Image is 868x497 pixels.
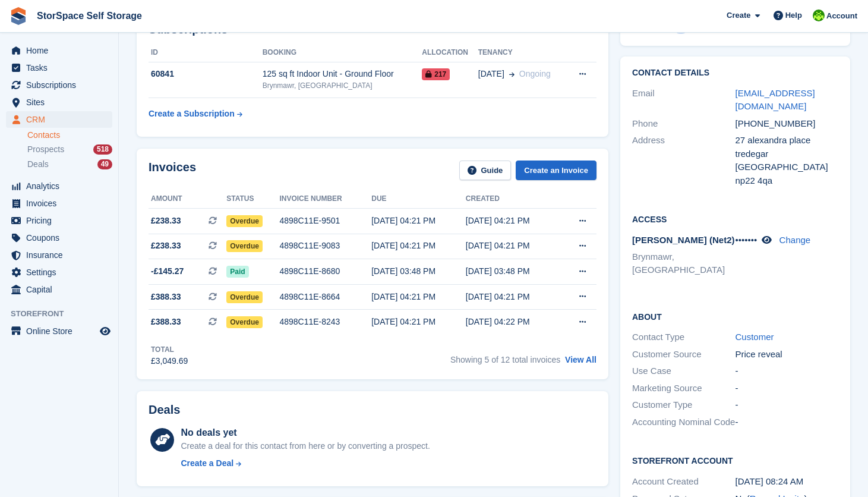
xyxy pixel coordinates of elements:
[632,213,838,225] h2: Access
[149,108,235,120] div: Create a Subscription
[565,355,596,364] a: View All
[151,215,181,227] span: £238.33
[736,117,839,131] div: [PHONE_NUMBER]
[26,247,97,263] span: Insurance
[632,331,736,344] div: Contact Type
[632,117,736,131] div: Phone
[736,174,839,188] div: np22 4qa
[371,316,466,328] div: [DATE] 04:21 PM
[466,240,560,252] div: [DATE] 04:21 PM
[6,229,112,246] a: menu
[151,355,188,367] div: £3,049.69
[279,316,371,328] div: 4898C11E-8243
[151,344,188,355] div: Total
[151,291,181,303] span: £388.33
[149,43,263,62] th: ID
[10,7,27,25] img: stora-icon-8386f47178a22dfd0bd8f6a31ec36ba5ce8667c1dd55bd0f319d3a0aa187defe.svg
[632,235,735,245] span: [PERSON_NAME] (Net2)
[466,265,560,278] div: [DATE] 03:48 PM
[6,281,112,298] a: menu
[736,475,839,489] div: [DATE] 08:24 AM
[466,190,560,209] th: Created
[632,364,736,378] div: Use Case
[6,111,112,128] a: menu
[26,59,97,76] span: Tasks
[279,190,371,209] th: Invoice number
[813,10,825,21] img: paul catt
[371,240,466,252] div: [DATE] 04:21 PM
[151,265,184,278] span: -£145.27
[371,265,466,278] div: [DATE] 03:48 PM
[727,10,750,21] span: Create
[6,247,112,263] a: menu
[779,235,811,245] a: Change
[6,195,112,212] a: menu
[181,457,233,470] div: Create a Deal
[6,59,112,76] a: menu
[422,68,450,80] span: 217
[149,161,196,180] h2: Invoices
[516,161,596,180] a: Create an Invoice
[181,457,430,470] a: Create a Deal
[27,130,112,141] a: Contacts
[632,310,838,322] h2: About
[632,454,838,466] h2: Storefront Account
[736,147,839,161] div: tredegar
[27,159,49,170] span: Deals
[785,10,802,21] span: Help
[736,134,839,147] div: 27 alexandra place
[279,291,371,303] div: 4898C11E-8664
[466,215,560,227] div: [DATE] 04:21 PM
[149,68,263,80] div: 60841
[149,103,242,125] a: Create a Subscription
[11,308,118,320] span: Storefront
[632,134,736,187] div: Address
[6,42,112,59] a: menu
[98,324,112,338] a: Preview store
[226,266,248,278] span: Paid
[459,161,512,180] a: Guide
[279,265,371,278] div: 4898C11E-8680
[226,240,263,252] span: Overdue
[736,364,839,378] div: -
[450,355,560,364] span: Showing 5 of 12 total invoices
[466,316,560,328] div: [DATE] 04:22 PM
[279,240,371,252] div: 4898C11E-9083
[826,10,857,22] span: Account
[32,6,147,26] a: StorSpace Self Storage
[478,43,566,62] th: Tenancy
[263,68,422,80] div: 125 sq ft Indoor Unit - Ground Floor
[26,111,97,128] span: CRM
[26,212,97,229] span: Pricing
[736,332,774,342] a: Customer
[466,291,560,303] div: [DATE] 04:21 PM
[151,240,181,252] span: £238.33
[27,143,112,156] a: Prospects 518
[6,212,112,229] a: menu
[151,316,181,328] span: £388.33
[6,264,112,281] a: menu
[632,398,736,412] div: Customer Type
[736,161,839,174] div: [GEOGRAPHIC_DATA]
[226,190,279,209] th: Status
[736,382,839,395] div: -
[736,348,839,361] div: Price reveal
[632,348,736,361] div: Customer Source
[263,80,422,91] div: Brynmawr, [GEOGRAPHIC_DATA]
[279,215,371,227] div: 4898C11E-9501
[226,291,263,303] span: Overdue
[181,426,430,440] div: No deals yet
[6,323,112,339] a: menu
[371,291,466,303] div: [DATE] 04:21 PM
[97,159,112,169] div: 49
[226,215,263,227] span: Overdue
[632,68,838,78] h2: Contact Details
[736,88,815,112] a: [EMAIL_ADDRESS][DOMAIN_NAME]
[6,77,112,93] a: menu
[26,323,97,339] span: Online Store
[371,215,466,227] div: [DATE] 04:21 PM
[26,178,97,194] span: Analytics
[26,77,97,93] span: Subscriptions
[632,475,736,489] div: Account Created
[149,190,226,209] th: Amount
